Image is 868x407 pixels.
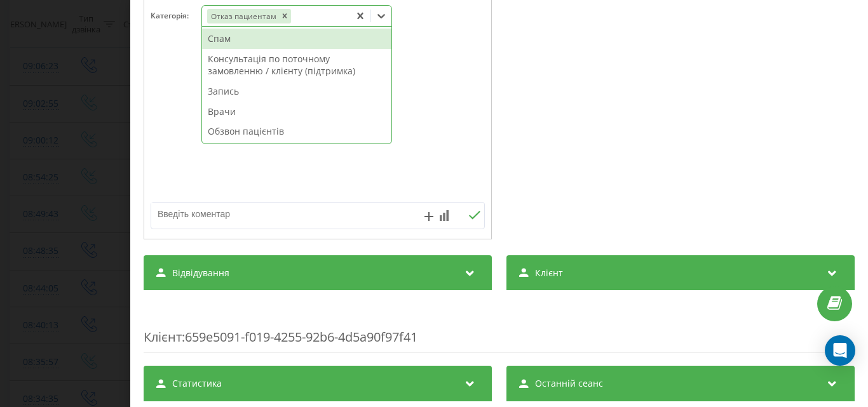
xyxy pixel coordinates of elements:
[144,328,182,345] span: Клієнт
[207,9,278,23] div: Отказ пациентам
[202,81,391,102] div: Запись
[825,335,855,366] div: Open Intercom Messenger
[202,49,391,81] div: Консультація по поточному замовленню / клієнту (підтримка)
[202,121,391,142] div: Обзвон пацієнтів
[202,29,391,49] div: Спам
[172,377,222,390] span: Статистика
[144,303,855,353] div: : 659e5091-f019-4255-92b6-4d5a90f97f41
[278,9,290,23] div: Remove Отказ пациентам
[535,377,603,390] span: Останній сеанс
[535,267,563,279] span: Клієнт
[151,11,201,20] h4: Категорія :
[202,102,391,122] div: Врачи
[172,267,229,279] span: Відвідування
